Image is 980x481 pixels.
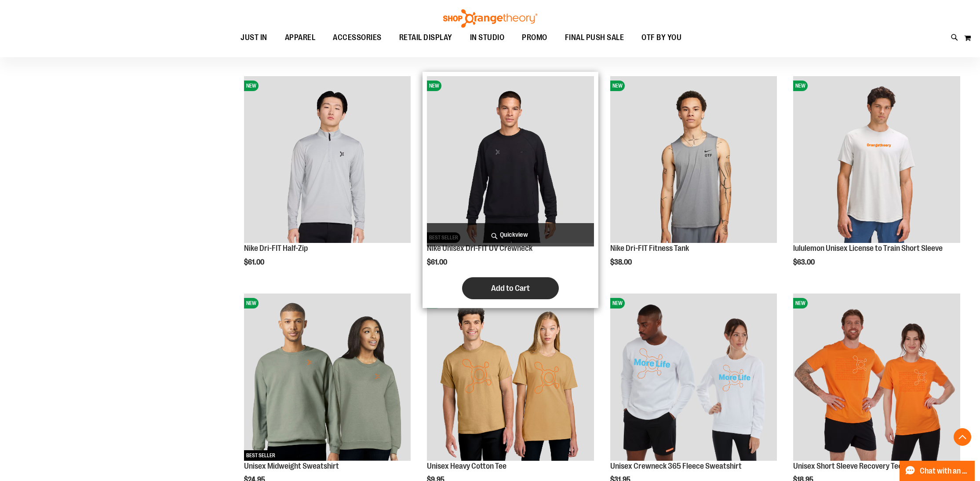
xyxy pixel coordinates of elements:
[491,283,530,293] span: Add to Cart
[793,81,808,91] span: NEW
[244,450,277,461] span: BEST SELLER
[793,76,960,243] img: lululemon Unisex License to Train Short Sleeve
[442,9,539,28] img: Shop Orangetheory
[610,76,777,245] a: Nike Dri-FIT Fitness TankNEW
[240,28,267,48] span: JUST IN
[427,76,594,243] img: Nike Unisex Dri-FIT UV Crewneck
[244,76,411,243] img: Nike Dri-FIT Half-Zip
[513,28,556,48] a: PROMO
[610,258,633,266] span: $38.00
[399,28,452,48] span: RETAIL DISPLAY
[276,28,324,48] a: APPAREL
[427,294,594,461] img: Unisex Heavy Cotton Tee
[285,28,316,48] span: APPAREL
[793,244,943,253] a: lululemon Unisex License to Train Short Sleeve
[427,258,448,266] span: $61.00
[793,462,902,470] a: Unisex Short Sleeve Recovery Tee
[232,28,276,48] a: JUST IN
[633,28,690,48] a: OTF BY YOU
[240,72,415,289] div: product
[244,294,411,461] img: Unisex Midweight Sweatshirt
[244,462,339,470] a: Unisex Midweight Sweatshirt
[610,76,777,243] img: Nike Dri-FIT Fitness Tank
[333,28,382,48] span: ACCESSORIES
[244,294,411,462] a: Unisex Midweight SweatshirtNEWBEST SELLER
[522,28,547,48] span: PROMO
[610,462,742,470] a: Unisex Crewneck 365 Fleece Sweatshirt
[244,258,266,266] span: $61.00
[462,277,559,299] button: Add to Cart
[793,76,960,245] a: lululemon Unisex License to Train Short SleeveNEW
[610,298,625,308] span: NEW
[244,244,308,253] a: Nike Dri-FIT Half-Zip
[244,81,259,91] span: NEW
[610,294,777,461] img: Unisex Crewneck 365 Fleece Sweatshirt
[427,462,506,470] a: Unisex Heavy Cotton Tee
[610,81,625,91] span: NEW
[565,28,624,48] span: FINAL PUSH SALE
[793,298,808,308] span: NEW
[324,28,390,48] a: ACCESSORIES
[793,294,960,461] img: Unisex Short Sleeve Recovery Tee
[606,72,782,289] div: product
[427,294,594,462] a: Unisex Heavy Cotton TeeNEW
[244,76,411,245] a: Nike Dri-FIT Half-ZipNEW
[641,28,681,48] span: OTF BY YOU
[954,428,971,446] button: Back To Top
[610,294,777,462] a: Unisex Crewneck 365 Fleece SweatshirtNEW
[427,244,532,253] a: Nike Unisex Dri-FIT UV Crewneck
[427,81,441,91] span: NEW
[390,28,461,48] a: RETAIL DISPLAY
[793,294,960,462] a: Unisex Short Sleeve Recovery TeeNEW
[427,76,594,245] a: Nike Unisex Dri-FIT UV CrewneckNEWBEST SELLER
[610,244,689,253] a: Nike Dri-FIT Fitness Tank
[793,258,816,266] span: $63.00
[789,72,965,289] div: product
[461,28,514,48] a: IN STUDIO
[470,28,505,48] span: IN STUDIO
[423,72,598,308] div: product
[900,461,975,481] button: Chat with an Expert
[244,298,259,308] span: NEW
[556,28,633,48] a: FINAL PUSH SALE
[920,467,969,475] span: Chat with an Expert
[427,223,594,246] a: Quickview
